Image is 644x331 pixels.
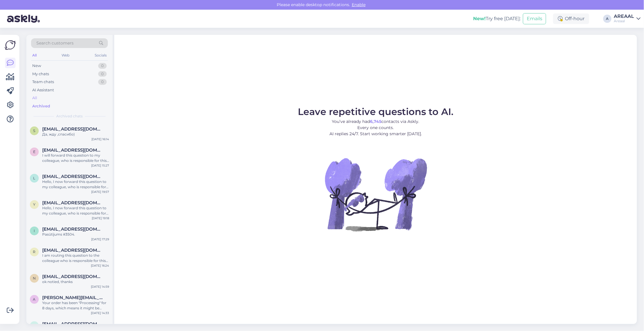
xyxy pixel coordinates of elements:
div: Hello, I now forward this question to my colleague, who is responsible for this. The reply will b... [42,179,109,190]
span: Enable [350,2,367,7]
div: Да, жду ,спасибо) [42,132,109,137]
div: Areaal [614,19,634,23]
img: No Chat active [323,142,429,247]
div: [DATE] 15:27 [91,163,109,168]
span: sylency@gmail.com [42,126,103,132]
span: n [33,276,36,280]
span: l [33,323,35,328]
div: 0 [98,79,107,85]
div: I am routing this question to the colleague who is responsible for this topic. The reply might ta... [42,253,109,263]
span: anton.zinkevit@gmail.com [42,295,103,300]
div: Socials [94,52,108,59]
span: e [33,150,35,154]
div: [DATE] 14:33 [91,311,109,315]
div: Archived [32,103,50,109]
span: itma@inbox.lv [42,227,103,232]
span: Leave repetitive questions to AI. [298,106,453,117]
div: Try free [DATE]: [473,15,521,22]
div: I will forward this question to my colleague, who is responsible for this. The reply will be here... [42,153,109,163]
div: A [603,15,611,23]
span: Archived chats [56,114,83,119]
div: Pasūtījums #3504. [42,232,109,237]
div: AI Assistant [32,87,54,93]
span: nolimitsfire@gmail.com [42,274,103,279]
div: Team chats [32,79,54,85]
a: AREAALAreaal [614,14,640,23]
div: AREAAL [614,14,634,19]
span: liza.torokvei@gmail.com [42,321,103,327]
div: [DATE] 19:57 [91,190,109,194]
button: Emails [523,13,546,24]
b: 6,745 [370,119,382,124]
div: New [32,63,41,69]
div: My chats [32,71,49,77]
p: You’ve already had contacts via Askly. Every one counts. AI replies 24/7. Start working smarter [... [298,119,453,137]
span: r [33,250,36,254]
span: realitymaximal@gmail.com [42,248,103,253]
div: [DATE] 16:24 [91,263,109,268]
div: 0 [98,71,107,77]
div: Off-hour [553,13,589,24]
div: ok notied, thanks [42,279,109,284]
span: einarv2007@hotmail.com [42,148,103,153]
span: a [33,297,36,301]
span: l [33,176,35,180]
div: All [32,95,37,101]
b: New! [473,16,486,21]
span: Search customers [36,40,74,46]
span: larseerik10@gmail.com [42,174,103,179]
div: Your order has been "Processing" for 8 days, which means it might be delayed. This can happen bec... [42,300,109,311]
span: yurysoloviev@outlook.com [42,200,103,205]
span: s [33,128,35,133]
div: [DATE] 17:29 [91,237,109,241]
span: i [34,229,35,233]
div: Web [61,52,71,59]
div: 0 [98,63,107,69]
div: Hello, I now forward this question to my colleague, who is responsible for this. The reply will b... [42,205,109,216]
span: y [33,202,35,207]
div: [DATE] 19:18 [92,216,109,220]
div: [DATE] 14:59 [91,284,109,289]
div: [DATE] 16:14 [91,137,109,141]
div: All [31,52,38,59]
img: Askly Logo [5,40,16,51]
